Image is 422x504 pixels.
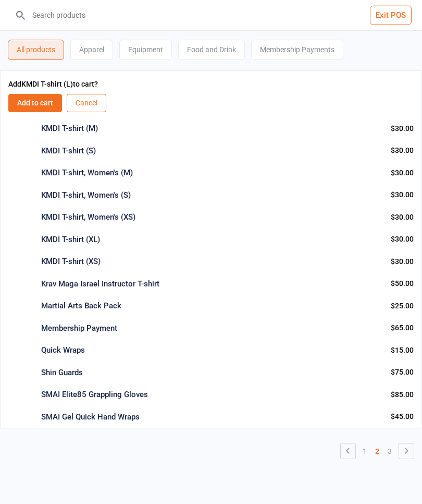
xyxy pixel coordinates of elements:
[391,389,414,400] div: $85.00
[391,123,414,134] div: $30.00
[391,234,414,245] div: $30.00
[41,145,382,157] div: KMDI T-shirt (S)
[41,278,382,290] div: Krav Maga Israel Instructor T-shirt
[391,256,414,267] div: $30.00
[119,40,172,60] div: Equipment
[358,444,371,459] a: 1
[178,40,245,60] div: Food and Drink
[383,444,396,459] a: 3
[41,211,382,223] div: KMDI T-shirt, Women's (XS)
[8,94,62,112] button: Add to cart
[41,389,382,401] div: SMAI Elite85 Grappling Gloves
[391,145,414,156] div: $30.00
[251,40,343,60] div: Membership Payments
[41,322,382,334] div: Membership Payment
[391,189,414,200] div: $30.00
[8,79,106,90] div: Add KMDI T-shirt (L) to cart?
[41,256,382,268] div: KMDI T-shirt (XS)
[371,444,383,459] a: 2
[41,300,382,312] div: Martial Arts Back Pack
[8,40,64,60] div: All products
[370,6,412,25] button: Exit POS
[391,278,414,289] div: $50.00
[391,367,414,378] div: $75.00
[391,212,414,223] div: $30.00
[41,123,382,135] div: KMDI T-shirt (M)
[41,367,382,379] div: Shin Guards
[41,411,382,423] div: SMAI Gel Quick Hand Wraps
[70,40,113,60] div: Apparel
[391,167,414,178] div: $30.00
[41,234,382,246] div: KMDI T-shirt (XL)
[67,94,106,112] button: Cancel
[391,322,414,333] div: $65.00
[41,167,382,179] div: KMDI T-shirt, Women's (M)
[391,411,414,422] div: $45.00
[41,189,382,201] div: KMDI T-shirt, Women's (S)
[391,301,414,311] div: $25.00
[41,344,382,356] div: Quick Wraps
[391,345,414,356] div: $15.00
